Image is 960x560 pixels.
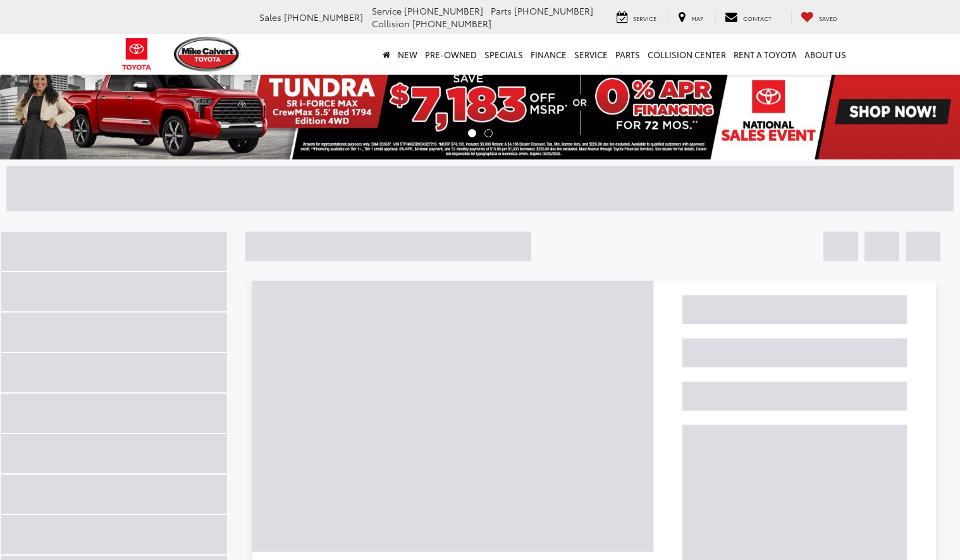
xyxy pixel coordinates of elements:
[819,14,837,22] span: Saved
[372,17,410,30] span: Collision
[801,34,850,75] a: About Us
[633,14,656,22] span: Service
[372,4,402,17] span: Service
[644,34,730,75] a: Collision Center
[691,14,703,22] span: Map
[730,34,801,75] a: Rent a Toyota
[259,11,281,23] span: Sales
[379,34,394,75] a: Home
[791,11,847,25] a: My Saved Vehicles
[421,34,481,75] a: Pre-Owned
[113,34,161,75] img: Toyota
[174,37,241,72] img: Mike Calvert Toyota
[743,14,772,22] span: Contact
[491,4,512,17] span: Parts
[404,4,483,17] span: [PHONE_NUMBER]
[715,11,781,25] a: Contact
[527,34,570,75] a: Finance
[394,34,421,75] a: New
[412,17,491,30] span: [PHONE_NUMBER]
[607,11,666,25] a: Service
[612,34,644,75] a: Parts
[284,11,363,23] span: [PHONE_NUMBER]
[481,34,527,75] a: Specials
[570,34,612,75] a: Service
[514,4,593,17] span: [PHONE_NUMBER]
[668,11,713,25] a: Map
